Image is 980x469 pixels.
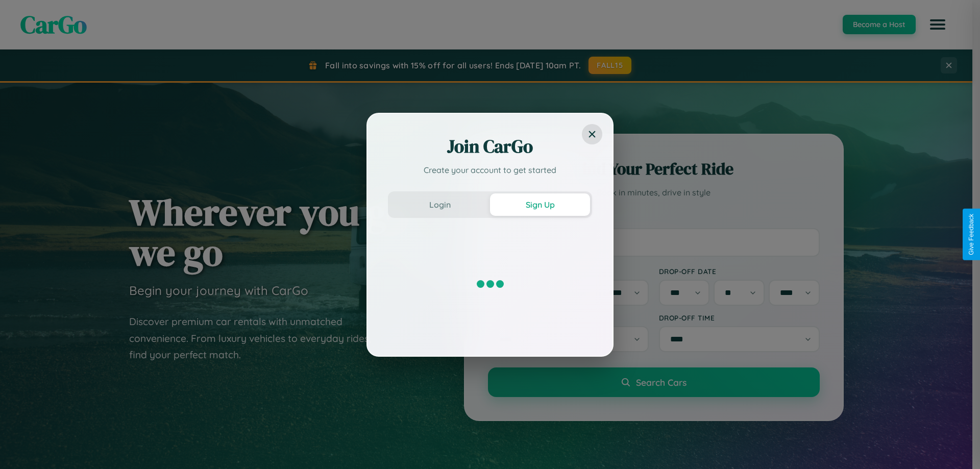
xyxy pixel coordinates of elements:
p: Create your account to get started [388,164,592,176]
div: Give Feedback [968,214,975,255]
h2: Join CarGo [388,134,592,159]
button: Login [390,193,490,216]
button: Sign Up [490,193,590,216]
iframe: Intercom live chat [10,434,35,459]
